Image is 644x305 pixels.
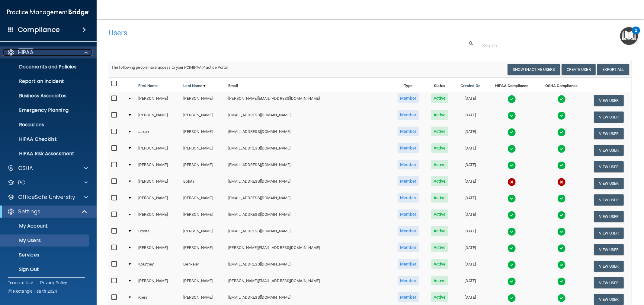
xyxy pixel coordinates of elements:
[40,280,67,286] a: Privacy Policy
[425,78,454,92] th: Status
[454,175,487,192] td: [DATE]
[454,125,487,142] td: [DATE]
[594,161,624,172] button: View User
[7,6,89,18] img: PMB logo
[18,165,33,172] p: OSHA
[181,258,226,275] td: Denkeler
[4,93,86,99] p: Business Associates
[508,277,516,286] img: tick.e7d51cea.svg
[454,241,487,258] td: [DATE]
[562,64,596,75] button: Create User
[431,292,448,302] span: Active
[391,78,425,92] th: Type
[557,128,566,137] img: tick.e7d51cea.svg
[7,165,88,172] a: OSHA
[594,194,624,206] button: View User
[4,151,86,157] p: HIPAA Risk Assessment
[136,175,181,192] td: [PERSON_NAME]
[7,208,88,215] a: Settings
[181,241,226,258] td: [PERSON_NAME]
[226,258,391,275] td: [EMAIL_ADDRESS][DOMAIN_NAME]
[398,259,419,269] span: Member
[594,178,624,189] button: View User
[4,252,86,258] p: Services
[4,78,86,84] p: Report an Incident
[594,112,624,123] button: View User
[431,160,448,169] span: Active
[431,127,448,136] span: Active
[7,179,88,186] a: PCI
[431,226,448,236] span: Active
[557,161,566,170] img: tick.e7d51cea.svg
[594,261,624,272] button: View User
[557,244,566,253] img: tick.e7d51cea.svg
[454,159,487,175] td: [DATE]
[7,193,88,201] a: OfficeSafe University
[594,145,624,156] button: View User
[460,82,480,90] a: Created On
[181,275,226,291] td: [PERSON_NAME]
[431,276,448,285] span: Active
[537,78,586,92] th: OSHA Compliance
[226,225,391,241] td: [EMAIL_ADDRESS][DOMAIN_NAME]
[181,175,226,192] td: Bolsta
[482,40,627,51] input: Search
[508,145,516,153] img: tick.e7d51cea.svg
[594,211,624,222] button: View User
[181,125,226,142] td: [PERSON_NAME]
[594,228,624,239] button: View User
[508,261,516,269] img: tick.e7d51cea.svg
[226,78,391,92] th: Email
[508,228,516,236] img: tick.e7d51cea.svg
[431,176,448,186] span: Active
[508,178,516,186] img: cross.ca9f0e7f.svg
[594,244,624,255] button: View User
[557,294,566,302] img: tick.e7d51cea.svg
[136,142,181,159] td: [PERSON_NAME]
[4,266,86,272] p: Sign Out
[398,160,419,169] span: Member
[398,143,419,153] span: Member
[181,142,226,159] td: [PERSON_NAME]
[8,280,33,286] a: Terms of Use
[4,237,86,244] p: My Users
[226,208,391,225] td: [EMAIL_ADDRESS][DOMAIN_NAME]
[557,145,566,153] img: tick.e7d51cea.svg
[431,93,448,103] span: Active
[109,29,410,37] h4: Users
[181,225,226,241] td: [PERSON_NAME]
[635,30,637,38] div: 2
[181,208,226,225] td: [PERSON_NAME]
[597,64,629,75] a: Export All
[18,208,40,215] p: Settings
[226,159,391,175] td: [EMAIL_ADDRESS][DOMAIN_NAME]
[557,178,566,186] img: cross.ca9f0e7f.svg
[557,194,566,203] img: tick.e7d51cea.svg
[226,192,391,208] td: [EMAIL_ADDRESS][DOMAIN_NAME]
[454,109,487,125] td: [DATE]
[398,110,419,120] span: Member
[557,261,566,269] img: tick.e7d51cea.svg
[431,243,448,252] span: Active
[136,192,181,208] td: [PERSON_NAME]
[557,228,566,236] img: tick.e7d51cea.svg
[226,142,391,159] td: [EMAIL_ADDRESS][DOMAIN_NAME]
[4,107,86,113] p: Emergency Planning
[398,276,419,285] span: Member
[431,193,448,203] span: Active
[454,275,487,291] td: [DATE]
[18,49,34,56] p: HIPAA
[398,176,419,186] span: Member
[620,27,638,45] button: Open Resource Center, 2 new notifications
[4,223,86,229] p: My Account
[226,125,391,142] td: [EMAIL_ADDRESS][DOMAIN_NAME]
[508,64,560,75] button: Show Inactive Users
[508,211,516,219] img: tick.e7d51cea.svg
[431,209,448,219] span: Active
[136,125,181,142] td: Jaxon
[454,92,487,109] td: [DATE]
[226,175,391,192] td: [EMAIL_ADDRESS][DOMAIN_NAME]
[8,288,57,294] span: Ⓒ Rectangle Health 2024
[183,82,206,90] a: Last Name
[18,26,60,34] h4: Compliance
